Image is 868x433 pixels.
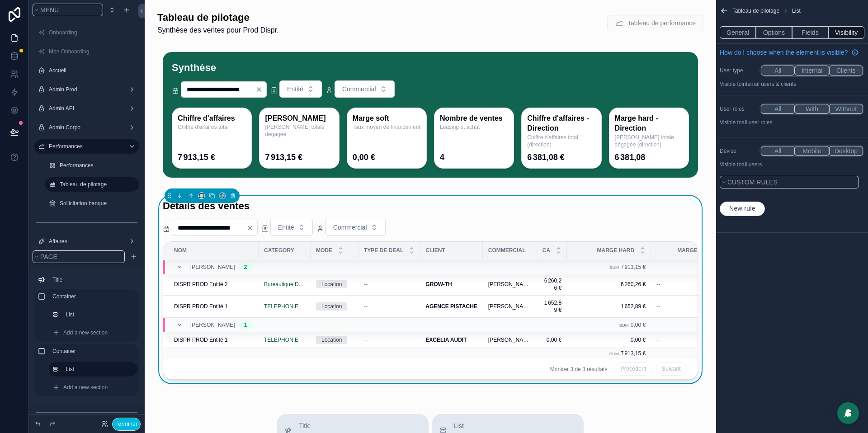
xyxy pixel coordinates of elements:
[364,336,368,344] span: --
[656,303,660,310] span: --
[619,323,628,328] small: Sum
[49,238,121,245] label: Affaires
[829,104,863,114] button: Without
[792,26,828,39] button: Fields
[40,253,57,260] span: Page
[174,281,228,288] span: DISPR PROD Entité 2
[299,421,352,430] span: Title
[761,66,795,75] button: All
[542,277,561,292] span: 6 260,26 €
[270,219,313,236] button: Select Button
[174,303,228,310] span: DISPR PROD Entité 1
[66,366,130,373] label: List
[364,247,403,254] span: Type de deal
[621,264,646,270] span: 7 913,15 €
[33,4,103,16] button: Menu
[837,402,859,424] div: Open Intercom Messenger
[572,303,646,310] span: 1 652,89 €
[720,67,756,74] label: User type
[49,29,134,36] label: Onboarding
[741,119,772,126] span: All user roles
[244,264,247,271] div: 2
[795,66,829,75] button: Internal
[656,281,660,288] span: --
[597,247,635,254] span: marge hard
[364,303,368,310] span: --
[190,321,235,329] span: [PERSON_NAME]
[720,161,864,168] p: Visible to
[828,26,864,39] button: Visibility
[264,303,298,310] a: TELEPHONIE
[278,223,294,232] span: Entité
[321,336,342,344] div: Location
[726,205,759,213] span: New rule
[720,80,864,88] p: Visible to
[425,337,467,343] strong: EXCELIA AUDIT
[333,223,367,232] span: Commercial
[49,143,121,150] label: Performances
[761,104,795,114] button: All
[364,281,368,288] span: --
[325,219,386,236] button: Select Button
[720,119,864,126] p: Visible to
[60,162,134,169] label: Performances
[454,421,527,430] span: List
[264,336,298,344] a: TELEPHONIE
[572,281,646,288] span: 6 260,26 €
[52,348,132,355] label: Container
[542,336,561,344] span: 0,00 €
[609,351,619,356] small: Sum
[488,303,532,310] span: [PERSON_NAME]
[112,418,141,431] button: Terminer
[621,350,646,357] span: 7 913,15 €
[488,247,526,254] span: Commercial
[49,86,121,93] label: Admin Prod
[321,302,342,311] div: Location
[741,81,796,87] span: Internal users & clients
[720,48,859,57] a: How do I choose when the element is visible?
[163,199,250,213] h1: Détails des ventes
[66,311,130,318] label: List
[60,181,134,188] label: Tableau de pilotage
[720,147,756,155] label: Device
[720,48,848,57] span: How do I choose when the element is visible?
[33,250,125,263] button: Page
[550,366,608,373] span: Montrer 3 de 3 résultats
[63,384,108,391] span: Add a new section
[741,161,762,168] span: all users
[609,265,619,270] small: Sum
[246,224,257,231] button: Clear
[49,67,134,74] label: Accueil
[488,281,532,288] span: [PERSON_NAME]
[52,293,132,300] label: Container
[49,124,121,131] label: Admin Corpo
[321,280,342,288] div: Location
[732,7,779,14] span: Tableau de pilotage
[720,105,756,113] label: User roles
[792,7,801,14] span: List
[60,200,134,207] label: Sollicitation banque
[829,146,863,156] button: Desktop
[174,336,228,344] span: DISPR PROD Entité 1
[49,105,121,112] label: Admin API
[720,202,765,216] button: New rule
[316,247,332,254] span: Mode
[720,26,756,39] button: General
[677,247,713,254] span: Marge soft
[425,247,445,254] span: Client
[40,6,59,14] span: Menu
[244,321,247,329] div: 1
[795,146,829,156] button: Mobile
[425,281,452,287] strong: GROW-TH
